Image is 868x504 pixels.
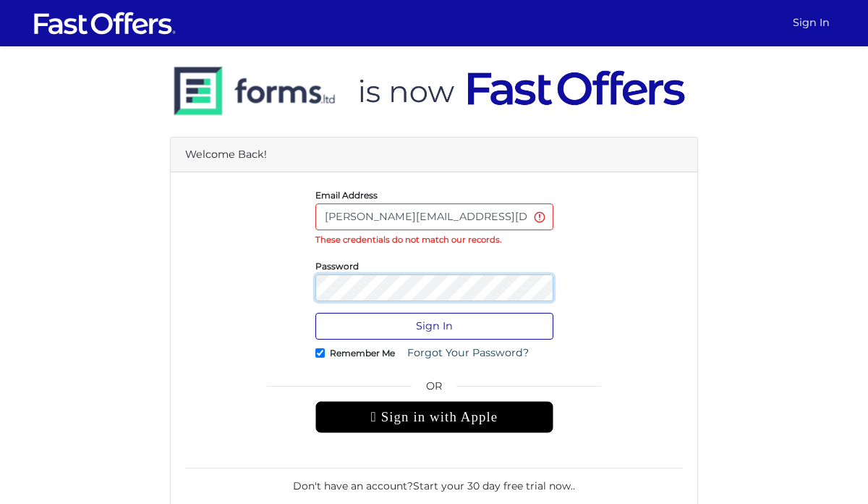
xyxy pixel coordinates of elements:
a: Sign In [787,9,835,37]
label: Remember Me [330,351,395,355]
div: Welcome Back! [171,138,697,172]
a: Start your 30 day free trial now. [413,479,573,492]
button: Sign In [315,313,553,340]
div: Don't have an account? . [185,468,683,494]
a: Forgot Your Password? [398,340,538,366]
input: E-Mail [315,203,553,230]
label: Email Address [315,193,378,197]
div: Sign in with Apple [315,401,553,433]
label: Password [315,264,359,268]
span: OR [315,378,553,401]
strong: These credentials do not match our records. [315,235,501,245]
